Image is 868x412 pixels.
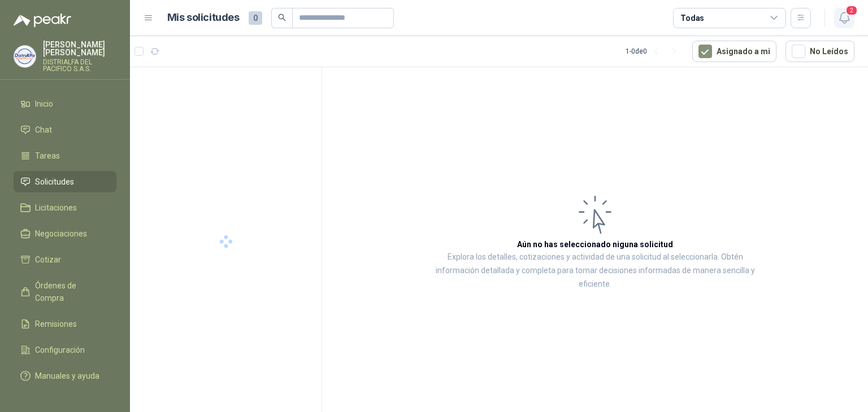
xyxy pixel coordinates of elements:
[35,98,53,110] span: Inicio
[14,46,36,67] img: Company Logo
[14,249,116,270] a: Cotizar
[43,59,116,72] p: DISTRIALFA DEL PACIFICO S.A.S.
[14,313,116,335] a: Remisiones
[35,279,106,304] span: Órdenes de Compra
[249,11,262,25] span: 0
[435,251,755,291] p: Explora los detalles, cotizaciones y actividad de una solicitud al seleccionarla. Obtén informaci...
[35,227,87,240] span: Negociaciones
[517,238,673,251] h3: Aún no has seleccionado niguna solicitud
[626,42,683,60] div: 1 - 0 de 0
[680,12,704,24] div: Todas
[14,119,116,141] a: Chat
[35,201,77,214] span: Licitaciones
[14,145,116,166] a: Tareas
[834,8,854,28] button: 2
[35,370,99,382] span: Manuales y ayuda
[845,5,858,16] span: 2
[14,339,116,361] a: Configuración
[167,10,240,26] h1: Mis solicitudes
[43,41,116,56] p: [PERSON_NAME] [PERSON_NAME]
[14,275,116,309] a: Órdenes de Compra
[692,41,776,62] button: Asignado a mi
[35,124,52,136] span: Chat
[35,176,74,188] span: Solicitudes
[278,14,286,21] span: search
[14,14,71,27] img: Logo peakr
[14,223,116,244] a: Negociaciones
[14,93,116,115] a: Inicio
[785,41,854,62] button: No Leídos
[35,344,85,356] span: Configuración
[35,253,61,266] span: Cotizar
[35,318,77,330] span: Remisiones
[35,150,60,162] span: Tareas
[14,171,116,192] a: Solicitudes
[14,197,116,218] a: Licitaciones
[14,365,116,387] a: Manuales y ayuda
